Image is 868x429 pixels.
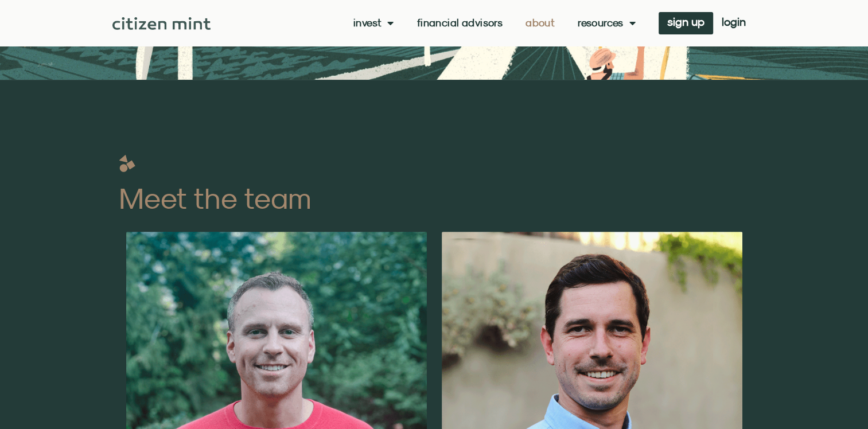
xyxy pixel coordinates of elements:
img: Citizen Mint [112,17,211,30]
a: login [713,12,754,34]
a: About [526,17,555,29]
a: Invest [353,17,394,29]
span: login [722,18,746,26]
nav: Menu [353,17,636,29]
span: sign up [667,18,704,26]
a: Financial Advisors [417,17,503,29]
a: sign up [659,12,713,34]
h2: Meet the team [119,184,750,213]
a: Resources [578,17,636,29]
